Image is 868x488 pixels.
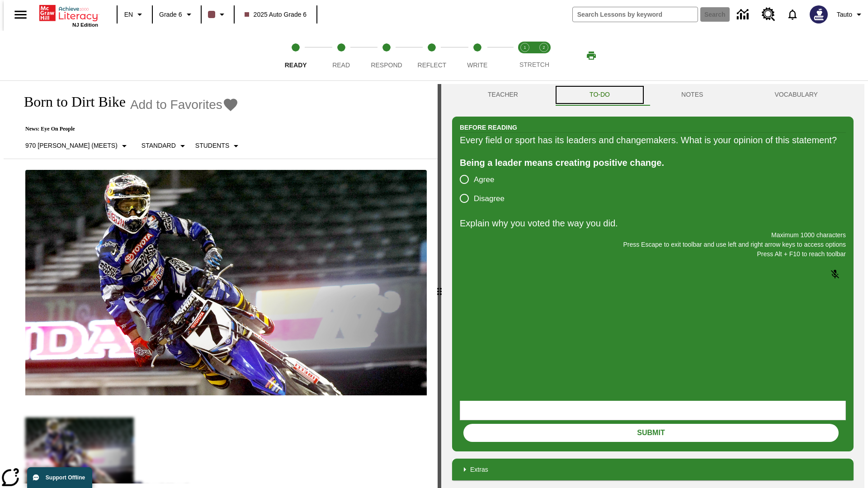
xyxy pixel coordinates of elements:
[371,61,402,69] span: Respond
[22,138,133,154] button: Select Lexile, 970 Lexile (Meets)
[441,84,864,488] div: activity
[156,6,198,23] button: Grade: Grade 6, Select a grade
[39,3,98,28] div: Home
[25,170,427,396] img: Motocross racer James Stewart flies through the air on his dirt bike.
[573,7,698,22] input: search field
[781,3,804,26] a: Notifications
[474,193,505,205] span: Disagree
[142,141,176,150] p: Standard
[512,31,538,80] button: Stretch Read step 1 of 2
[463,424,839,442] button: Submit
[14,126,245,132] p: News: Eye On People
[418,61,447,69] span: Reflect
[542,45,545,50] text: 2
[204,6,231,23] button: Class color is dark brown. Change class color
[192,138,245,154] button: Select Student
[810,5,828,23] img: Avatar
[72,22,98,28] span: NJ Edition
[531,31,557,80] button: Stretch Respond step 2 of 2
[833,6,868,23] button: Profile/Settings
[315,31,367,80] button: Read step 2 of 5
[195,141,229,150] p: Students
[452,459,854,480] div: Extras
[138,138,192,154] button: Scaffolds, Standard
[474,174,494,186] span: Agree
[130,98,222,112] span: Add to Favorites
[25,141,118,150] p: 970 [PERSON_NAME] (Meets)
[460,249,846,259] p: Press Alt + F10 to reach toolbar
[804,3,833,26] button: Select a new avatar
[4,7,132,15] body: Explain why you voted the way you did. Maximum 1000 characters Press Alt + F10 to reach toolbar P...
[756,2,781,27] a: Resource Center, Will open in new tab
[731,2,756,27] a: Data Center
[646,84,739,106] button: NOTES
[7,1,34,28] button: Open side menu
[460,240,846,249] p: Press Escape to exit toolbar and use left and right arrow keys to access options
[360,31,413,80] button: Respond step 3 of 5
[245,10,307,19] span: 2025 Auto Grade 6
[4,84,438,483] div: reading
[460,216,846,230] p: Explain why you voted the way you did.
[519,61,549,68] span: STRETCH
[14,94,126,110] h1: Born to Dirt Bike
[460,155,846,170] div: Being a leader means creating positive change.
[130,97,239,113] button: Add to Favorites - Born to Dirt Bike
[577,47,606,64] button: Print
[460,230,846,240] p: Maximum 1000 characters
[269,31,322,80] button: Ready step 1 of 5
[460,133,846,147] div: Every field or sport has its leaders and changemakers. What is your opinion of this statement?
[451,31,504,80] button: Write step 5 of 5
[452,84,554,106] button: Teacher
[27,467,92,488] button: Support Offline
[837,10,852,19] span: Tauto
[824,263,846,285] button: Click to activate and allow voice recognition
[438,84,441,488] div: Press Enter or Spacebar and then press right and left arrow keys to move the slider
[332,61,350,69] span: Read
[120,6,149,23] button: Language: EN, Select a language
[470,465,488,474] p: Extras
[46,474,85,481] span: Support Offline
[739,84,854,106] button: VOCABULARY
[460,122,517,132] h2: Before Reading
[285,61,307,69] span: Ready
[406,31,458,80] button: Reflect step 4 of 5
[452,84,854,106] div: Instructional Panel Tabs
[467,61,487,69] span: Write
[159,10,182,19] span: Grade 6
[124,10,133,19] span: EN
[554,84,646,106] button: TO-DO
[460,170,512,208] div: poll
[524,45,526,50] text: 1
